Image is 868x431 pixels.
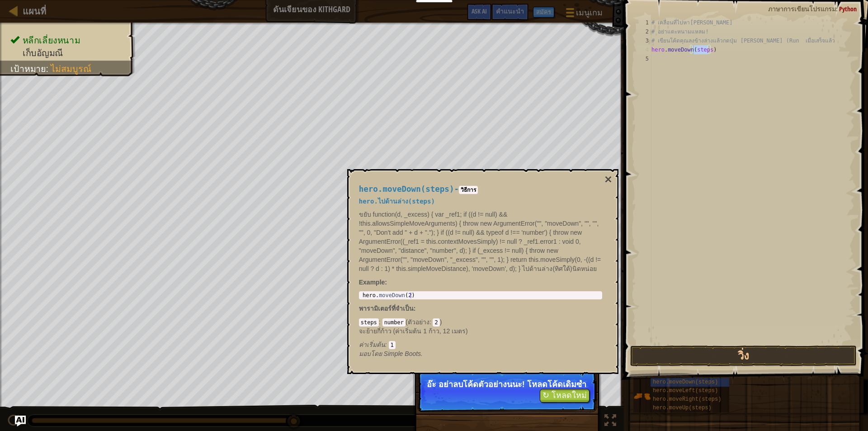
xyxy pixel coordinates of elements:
[359,350,384,357] span: มอบโดย
[414,305,416,312] span: :
[379,318,382,326] span: :
[359,198,435,205] span: hero.ไปด้านล่าง(steps)
[359,317,602,349] div: ( )
[359,279,385,286] span: Example
[359,327,602,336] p: จะย้ายกี่ก้าว (ค่าเริ่มต้น 1 ก้าว, 12 เมตร)
[359,318,379,327] code: steps
[359,185,454,194] span: hero.moveDown(steps)
[604,173,612,186] button: ×
[429,318,433,326] span: :
[359,210,602,273] p: ขยับ function(d, _excess) { var _ref1; if ((d != null) && !this.allowsSimpleMoveArguments) { thro...
[389,341,396,349] code: 1
[382,318,406,327] code: number
[359,350,423,357] em: Simple Boots.
[433,318,439,327] code: 2
[359,279,387,286] strong: :
[459,186,478,194] code: วิธีการ
[359,341,385,348] span: ค่าเริ่มต้น
[359,305,414,312] span: พารามิเตอร์ที่จำเป็น
[385,341,389,348] span: :
[359,185,602,194] h4: -
[408,318,429,326] span: ตัวอย่าง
